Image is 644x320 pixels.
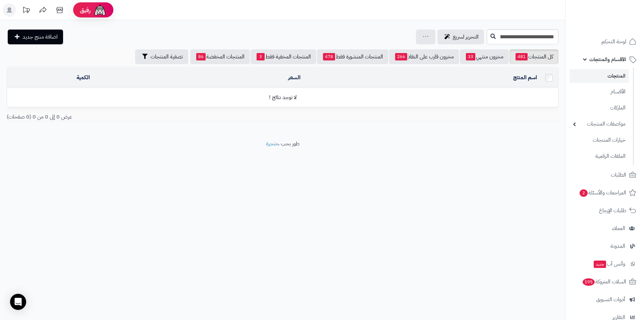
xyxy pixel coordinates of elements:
a: تحديثات المنصة [18,3,35,18]
span: 86 [196,53,206,60]
a: المنتجات [570,69,629,83]
div: عرض 0 إلى 0 من 0 (0 صفحات) [2,113,283,121]
span: طلبات الإرجاع [599,206,626,215]
a: السلات المتروكة195 [570,274,640,290]
a: متجرة [266,140,278,148]
a: مواصفات المنتجات [570,117,629,131]
a: الأقسام [570,85,629,99]
span: وآتس آب [593,259,625,269]
a: الطلبات [570,167,640,183]
span: اضافة منتج جديد [22,33,58,41]
span: 478 [323,53,335,60]
a: السعر [288,74,301,82]
a: الكمية [76,74,90,82]
span: 195 [583,278,595,286]
span: العملاء [612,224,625,233]
a: الملفات الرقمية [570,149,629,164]
a: المراجعات والأسئلة2 [570,185,640,201]
span: جديد [594,261,606,268]
a: طلبات الإرجاع [570,202,640,219]
a: المدونة [570,238,640,254]
a: اضافة منتج جديد [8,30,63,44]
span: 481 [516,53,528,60]
span: المراجعات والأسئلة [579,188,626,197]
a: التحرير لسريع [437,30,484,44]
span: التحرير لسريع [453,33,479,41]
a: مخزون قارب على النفاذ266 [389,49,459,64]
span: 33 [466,53,475,60]
span: رفيق [80,6,91,14]
span: المدونة [610,241,625,251]
span: السلات المتروكة [582,277,626,286]
a: لوحة التحكم [570,34,640,50]
a: العملاء [570,220,640,236]
span: 3 [257,53,265,60]
span: لوحة التحكم [601,37,626,46]
span: أدوات التسويق [596,295,625,304]
a: المنتجات المنشورة فقط478 [317,49,388,64]
a: الماركات [570,101,629,115]
td: لا توجد نتائج ! [7,88,558,107]
a: وآتس آبجديد [570,256,640,272]
a: خيارات المنتجات [570,133,629,147]
div: Open Intercom Messenger [10,294,26,310]
a: أدوات التسويق [570,291,640,308]
a: المنتجات المخفية فقط3 [251,49,316,64]
span: تصفية المنتجات [151,53,183,61]
span: الأقسام والمنتجات [589,55,626,64]
span: الطلبات [611,170,626,180]
span: 266 [395,53,407,60]
button: تصفية المنتجات [135,49,188,64]
a: اسم المنتج [513,74,537,82]
a: المنتجات المخفضة86 [190,49,250,64]
a: كل المنتجات481 [509,49,558,64]
img: ai-face.png [93,3,107,17]
a: مخزون منتهي33 [460,49,509,64]
span: 2 [580,189,588,197]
